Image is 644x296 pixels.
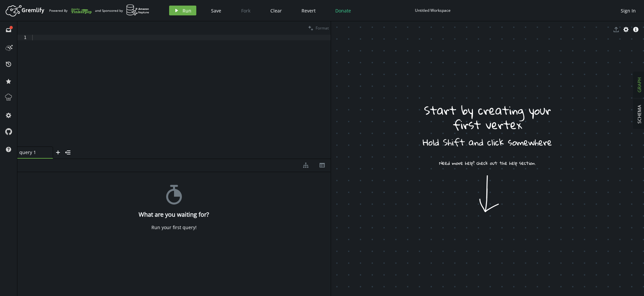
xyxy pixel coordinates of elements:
span: SCHEMA [636,105,642,124]
button: Format [306,21,331,35]
span: Format [316,25,329,31]
button: Clear [265,6,287,15]
button: Sign In [617,6,639,15]
span: Revert [302,8,316,14]
button: Donate [330,6,356,15]
button: Fork [236,6,256,15]
span: Sign In [621,8,636,14]
span: GRAPH [636,77,642,92]
div: and Sponsored by [95,4,149,17]
button: Save [206,6,226,15]
span: query 1 [19,149,46,155]
span: Fork [241,8,250,14]
span: Save [211,8,221,14]
button: Revert [297,6,321,15]
img: AWS Neptune [126,4,149,16]
span: Run [183,8,191,14]
div: Run your first query! [151,225,197,230]
button: Run [169,6,196,15]
div: Untitled Workspace [415,8,451,13]
div: Powered By [49,5,92,16]
span: Clear [270,8,282,14]
span: Donate [335,8,351,14]
div: 1 [17,35,31,40]
h4: What are you waiting for? [139,211,209,218]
